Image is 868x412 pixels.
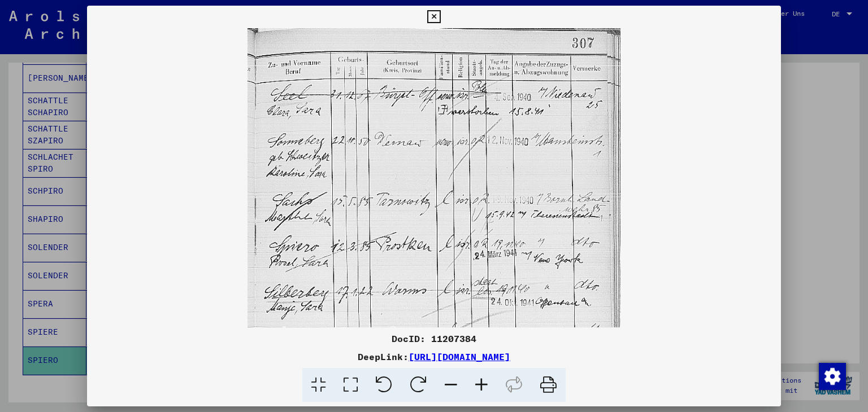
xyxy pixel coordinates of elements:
[87,332,782,345] div: DocID: 11207384
[819,363,846,390] img: Zustimmung ändern
[818,362,845,389] div: Zustimmung ändern
[409,351,510,362] a: [URL][DOMAIN_NAME]
[87,350,782,363] div: DeepLink:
